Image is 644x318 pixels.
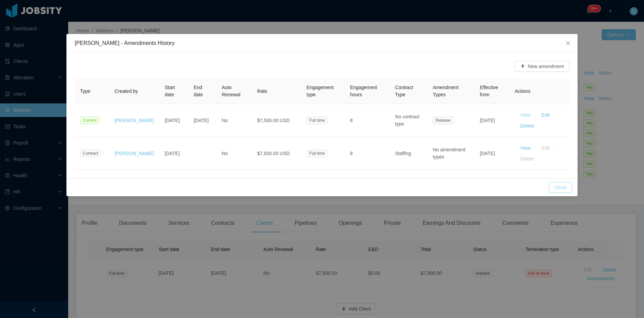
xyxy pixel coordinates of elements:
span: No contract type [395,114,419,127]
button: View [515,110,536,120]
span: Engagement hours [350,85,377,97]
button: Delete [515,120,539,131]
span: $7,500.00 USD [257,151,290,156]
div: [PERSON_NAME] - Amendments History [75,39,569,47]
span: Full time [307,150,327,157]
span: Effective from [480,85,498,97]
span: Release [433,117,453,124]
td: No [216,137,252,170]
i: icon: close [565,40,571,46]
span: No amendment types [433,147,465,160]
td: [DATE] [188,104,216,137]
td: No [216,104,252,137]
span: Actions [515,88,531,94]
td: [DATE] [474,137,509,170]
span: Start date [165,85,175,97]
span: Amendment Types [433,85,458,97]
span: Engagement type [307,85,334,97]
span: Full time [307,117,327,124]
button: Edit [536,143,555,153]
span: $7,500.00 USD [257,118,290,123]
button: Close [549,182,572,193]
span: Created by [114,88,138,94]
span: Current [80,117,99,124]
button: Edit [536,110,555,120]
td: [DATE] [159,104,188,137]
span: Contract Type [395,85,413,97]
span: End date [194,85,203,97]
a: [PERSON_NAME] [114,118,154,123]
span: Contract [80,150,101,157]
button: icon: plusNew amendment [515,61,569,72]
span: 8 [350,151,353,156]
button: View [515,143,536,153]
span: Rate [257,88,267,94]
td: [DATE] [159,137,188,170]
a: [PERSON_NAME] [114,151,154,156]
span: 8 [350,118,353,123]
button: Close [558,34,578,53]
span: Auto Renewal [222,85,240,97]
span: Type [80,88,90,94]
span: Staffing [395,151,411,156]
td: [DATE] [474,104,509,137]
